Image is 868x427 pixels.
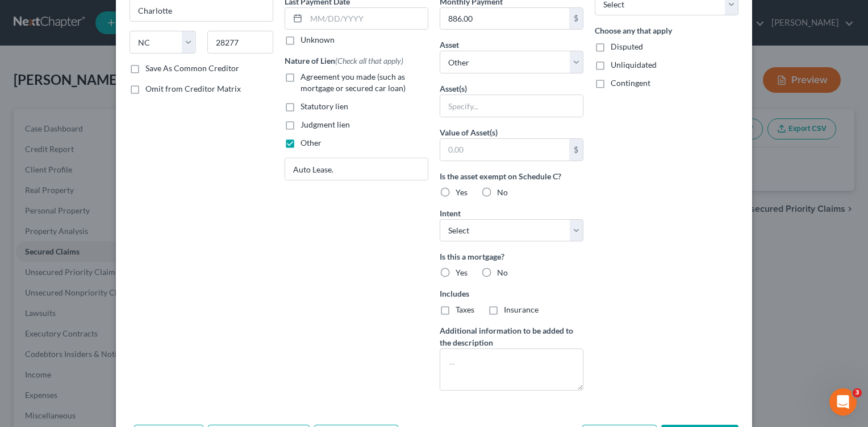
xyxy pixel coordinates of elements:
span: No [497,268,508,277]
label: Save As Common Creditor [145,63,239,74]
span: Contingent [611,78,650,88]
span: Insurance [504,305,539,314]
label: Asset(s) [440,83,467,95]
label: Choose any that apply [595,24,738,36]
input: 0.00 [440,139,569,161]
span: Judgment lien [301,120,350,129]
input: Specify... [440,95,583,117]
span: Taxes [456,305,474,314]
label: Additional information to be added to the description [440,325,583,348]
label: Is this a mortgage? [440,251,583,262]
label: Includes [440,288,583,299]
span: (Check all that apply) [335,56,403,65]
label: Is the asset exempt on Schedule C? [440,170,583,182]
span: Omit from Creditor Matrix [145,84,241,93]
span: Asset [440,40,459,50]
span: Other [301,138,322,147]
span: Unliquidated [611,60,657,69]
div: $ [569,139,583,161]
label: Nature of Lien [285,55,403,67]
input: MM/DD/YYYY [306,8,428,30]
label: Value of Asset(s) [440,126,498,138]
span: Yes [456,187,468,197]
iframe: Intercom live chat [829,388,857,416]
input: 0.00 [440,8,569,30]
span: Disputed [611,42,643,51]
label: Unknown [301,34,335,46]
span: Statutory lien [301,101,348,111]
label: Intent [440,207,461,219]
span: No [497,187,508,197]
span: Yes [456,268,468,277]
input: Enter zip... [207,31,274,54]
input: Specify... [285,158,428,180]
span: Agreement you made (such as mortgage or secured car loan) [301,72,406,93]
span: 3 [853,388,862,397]
div: $ [569,8,583,30]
